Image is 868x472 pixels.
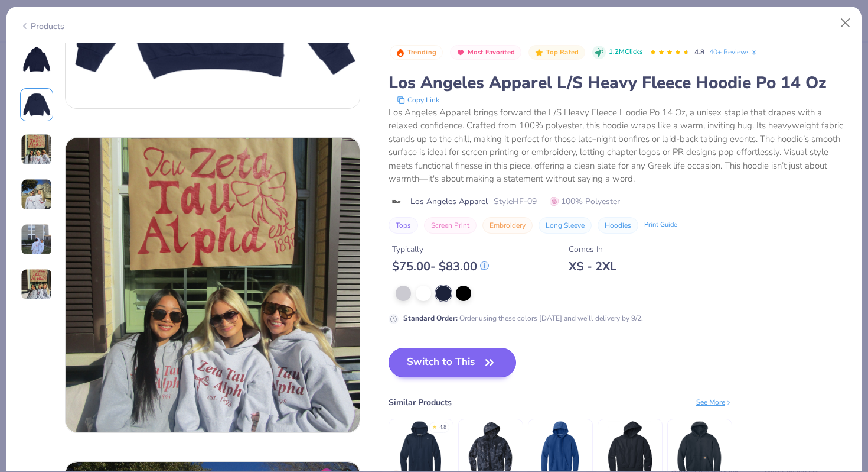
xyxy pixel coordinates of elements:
[21,269,53,300] img: User generated content
[528,45,585,60] button: Badge Button
[403,313,458,323] strong: Standard Order :
[539,217,592,234] button: Long Sleeve
[396,48,405,57] img: Trending sort
[392,243,489,256] div: Typically
[22,46,51,74] img: Front
[456,48,465,57] img: Most Favorited sort
[696,397,732,408] div: See More
[407,49,436,56] span: Trending
[569,243,616,256] div: Comes In
[410,195,488,208] span: Los Angeles Apparel
[468,49,515,56] span: Most Favorited
[389,197,404,206] img: brand logo
[439,423,446,432] div: 4.8
[389,396,452,409] div: Similar Products
[482,217,533,234] button: Embroidery
[390,45,443,60] button: Badge Button
[650,43,690,62] div: 4.8 Stars
[598,217,638,234] button: Hoodies
[546,49,579,56] span: Top Rated
[392,259,489,274] div: $ 75.00 - $ 83.00
[403,313,643,324] div: Order using these colors [DATE] and we’ll delivery by 9/2.
[66,138,360,432] img: 2c564af2-d526-4605-b4d1-05b73b02e02d
[389,106,849,186] div: Los Angeles Apparel brings forward the L/S Heavy Fleece Hoodie Po 14 Oz, a unisex staple that dra...
[389,217,418,234] button: Tops
[21,134,53,166] img: User generated content
[424,217,477,234] button: Screen Print
[21,179,53,211] img: User generated content
[494,195,537,208] span: Style HF-09
[609,47,642,57] span: 1.2M Clicks
[22,90,51,119] img: Back
[393,94,443,106] button: copy to clipboard
[694,47,704,57] span: 4.8
[21,224,53,256] img: User generated content
[834,12,857,34] button: Close
[709,47,758,57] a: 40+ Reviews
[569,259,616,274] div: XS - 2XL
[20,20,64,33] div: Products
[450,45,521,60] button: Badge Button
[432,423,437,428] div: ★
[389,348,517,377] button: Switch to This
[534,48,544,57] img: Top Rated sort
[550,195,620,208] span: 100% Polyester
[644,220,677,230] div: Print Guide
[389,72,849,94] div: Los Angeles Apparel L/S Heavy Fleece Hoodie Po 14 Oz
